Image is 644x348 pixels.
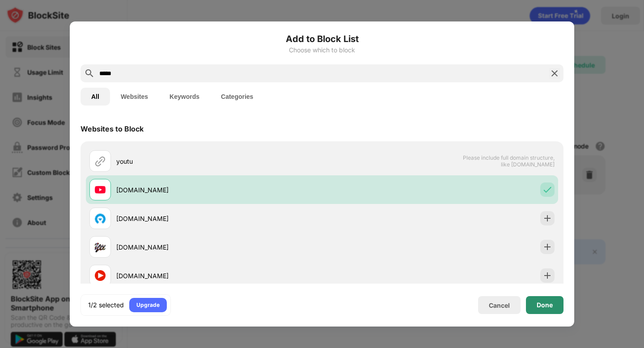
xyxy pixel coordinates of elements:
[95,184,106,195] img: favicons
[159,88,210,106] button: Keywords
[110,88,159,106] button: Websites
[80,47,563,54] div: Choose which to block
[84,68,95,79] img: search.svg
[80,32,563,46] h6: Add to Block List
[116,157,322,166] div: youtu
[116,242,322,252] div: [DOMAIN_NAME]
[95,156,106,166] img: url.svg
[88,301,124,310] div: 1/2 selected
[210,88,264,106] button: Categories
[136,301,160,310] div: Upgrade
[537,301,553,309] div: Done
[489,301,510,309] div: Cancel
[549,68,560,79] img: search-close
[80,124,144,133] div: Websites to Block
[116,214,322,223] div: [DOMAIN_NAME]
[462,154,555,168] span: Please include full domain structure, like [DOMAIN_NAME]
[95,270,106,281] img: favicons
[116,185,322,195] div: [DOMAIN_NAME]
[116,271,322,280] div: [DOMAIN_NAME]
[95,242,106,252] img: favicons
[95,213,106,224] img: favicons
[80,88,110,106] button: All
